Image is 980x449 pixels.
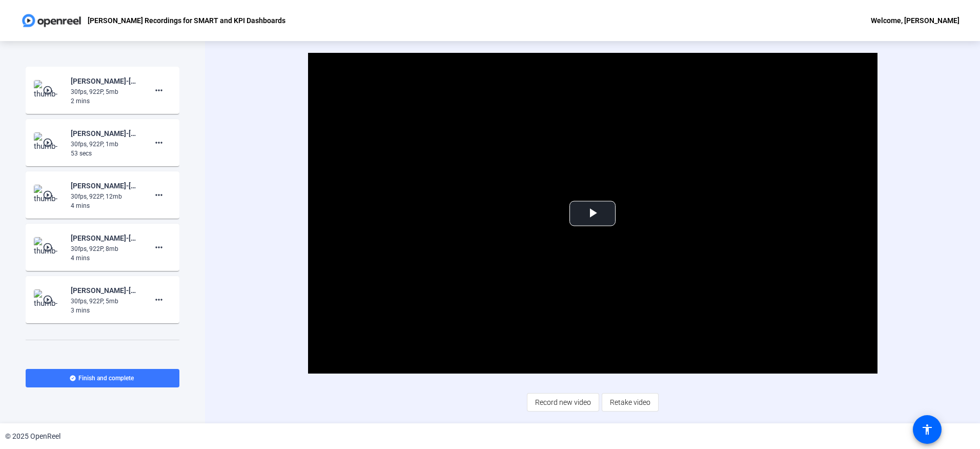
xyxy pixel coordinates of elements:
[71,244,139,253] div: 30fps, 922P, 8mb
[34,132,64,153] img: thumb-nail
[43,138,55,148] mat-icon: play_circle_outline
[71,201,139,210] div: 4 mins
[71,297,139,306] div: 30fps, 922P, 5mb
[153,241,165,253] mat-icon: more_horiz
[34,80,64,101] img: thumb-nail
[34,289,64,310] img: thumb-nail
[43,295,55,305] mat-icon: play_circle_outline
[71,306,139,315] div: 3 mins
[34,185,64,205] img: thumb-nail
[153,189,165,201] mat-icon: more_horiz
[153,136,165,149] mat-icon: more_horiz
[88,14,285,27] p: [PERSON_NAME] Recordings for SMART and KPI Dashboards
[21,10,83,31] img: OpenReel logo
[43,242,55,252] mat-icon: play_circle_outline
[71,232,139,244] div: [PERSON_NAME]-[PERSON_NAME] Recorsings for SMART and KPI -[PERSON_NAME] Recordings for SMART and ...
[569,201,616,226] button: Play Video
[71,140,139,149] div: 30fps, 922P, 1mb
[71,127,139,140] div: [PERSON_NAME]-[PERSON_NAME] Recorsings for SMART and KPI -[PERSON_NAME] Recordings for SMART and ...
[921,423,933,436] mat-icon: accessibility
[527,393,599,412] button: Record new video
[71,75,139,87] div: [PERSON_NAME]-[PERSON_NAME] Recorsings for SMART and KPI -[PERSON_NAME] Recordings for SMART and ...
[153,294,165,306] mat-icon: more_horiz
[535,393,591,412] span: Record new video
[610,393,650,412] span: Retake video
[71,180,139,192] div: [PERSON_NAME]-[PERSON_NAME] Recorsings for SMART and KPI -[PERSON_NAME] Recordings for SMART and ...
[602,393,659,412] button: Retake video
[71,87,139,96] div: 30fps, 922P, 5mb
[71,253,139,263] div: 4 mins
[26,369,179,387] button: Finish and complete
[43,85,55,95] mat-icon: play_circle_outline
[78,374,134,382] span: Finish and complete
[71,192,139,201] div: 30fps, 922P, 12mb
[5,431,60,442] div: © 2025 OpenReel
[71,96,139,106] div: 2 mins
[153,84,165,96] mat-icon: more_horiz
[71,284,139,297] div: [PERSON_NAME]-[PERSON_NAME] Recorsings for SMART and KPI -[PERSON_NAME] Recordings for SMART and ...
[871,14,959,27] div: Welcome, [PERSON_NAME]
[308,53,877,374] div: Video Player
[71,149,139,158] div: 53 secs
[34,237,64,258] img: thumb-nail
[43,190,55,200] mat-icon: play_circle_outline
